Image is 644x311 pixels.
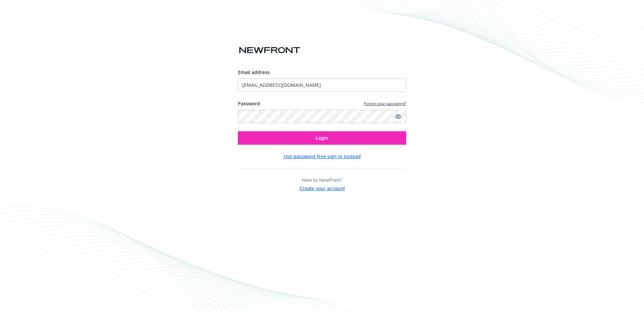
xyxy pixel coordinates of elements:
button: Create your account [299,183,345,192]
input: Enter your email [238,78,406,92]
span: Email address [238,69,270,75]
label: Password [238,100,260,107]
a: Forgot your password? [364,101,406,106]
span: New to Newfront? [302,177,342,183]
span: Login [316,135,328,141]
button: Login [238,131,406,145]
img: Newfront logo [238,44,301,56]
button: Use password-free sign in instead [284,153,361,160]
input: Enter your password [238,110,406,123]
a: Show password [394,112,402,120]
